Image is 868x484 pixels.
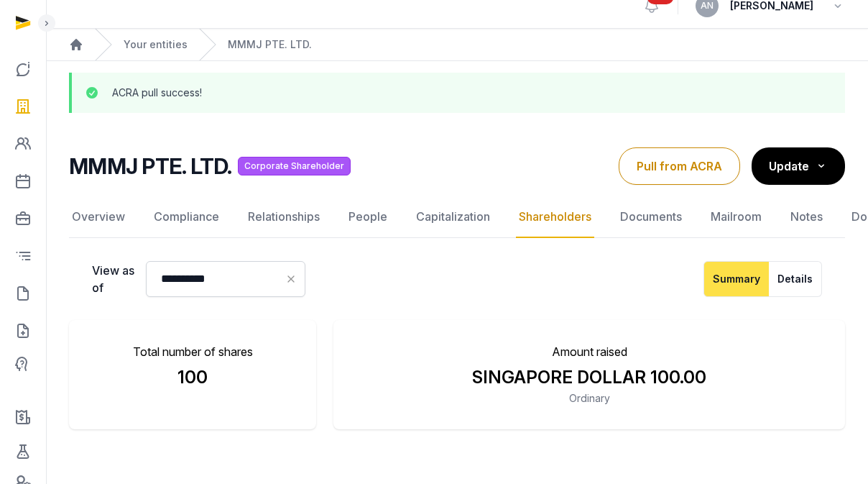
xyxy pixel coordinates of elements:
a: People [346,196,390,238]
button: Summary [703,261,770,297]
button: Update [752,147,845,185]
span: Ordinary [569,392,610,404]
a: Overview [69,196,128,238]
p: Total number of shares [92,343,293,360]
nav: Breadcrumb [46,29,868,61]
nav: Tabs [69,196,845,238]
span: Update [769,159,809,173]
a: MMMJ PTE. LTD. [228,37,312,52]
a: Mailroom [708,196,765,238]
button: Details [769,261,822,297]
a: Relationships [245,196,323,238]
h2: MMMJ PTE. LTD. [69,153,232,179]
a: Shareholders [516,196,594,238]
a: Documents [617,196,685,238]
a: Your entities [124,37,188,52]
span: AN [701,1,714,10]
p: Amount raised [356,343,822,360]
a: Compliance [151,196,222,238]
span: Corporate Shareholder [238,157,351,175]
input: Datepicker input [146,261,305,297]
a: Notes [788,196,826,238]
a: Capitalization [413,196,493,238]
p: ACRA pull success! [112,86,202,100]
span: SINGAPORE DOLLAR 100.00 [472,367,706,388]
label: View as of [92,262,134,296]
button: Pull from ACRA [619,147,740,185]
div: 100 [92,366,293,389]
